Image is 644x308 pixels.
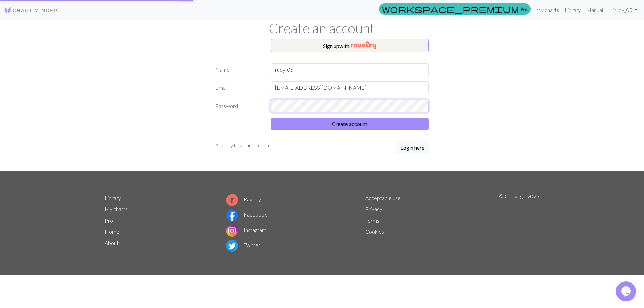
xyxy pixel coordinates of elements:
[226,240,238,252] img: Twitter logo
[105,228,119,235] a: Home
[584,3,606,17] a: Manual
[365,228,384,235] a: Cookies
[379,3,531,15] a: Pro
[226,194,238,206] img: Ravelry logo
[396,141,429,155] a: Login here
[562,3,584,17] a: Library
[211,100,267,112] label: Password
[226,196,261,202] a: Ravelry
[101,20,543,36] h1: Create an account
[4,6,58,14] img: Logo
[211,63,267,76] label: Name
[226,225,238,237] img: Instagram logo
[365,195,401,201] a: Acceptable use
[211,81,267,94] label: Email
[499,192,539,253] p: © Copyright 2025
[271,118,429,130] button: Create account
[365,217,379,224] a: Terms
[396,141,429,154] button: Login here
[226,209,238,221] img: Facebook logo
[105,206,128,212] a: My charts
[226,242,260,248] a: Twitter
[533,3,562,17] a: My charts
[215,141,273,149] p: Already have an account?
[105,217,113,224] a: Pro
[351,41,376,49] img: Ravelry
[365,206,382,212] a: Privacy
[606,3,640,17] a: Hirudy_05
[226,211,267,218] a: Facebook
[105,240,119,246] a: About
[271,39,429,52] button: Sign upwith
[616,281,637,301] iframe: chat widget
[382,4,519,14] span: workspace_premium
[105,195,121,201] a: Library
[226,227,266,233] a: Instagram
